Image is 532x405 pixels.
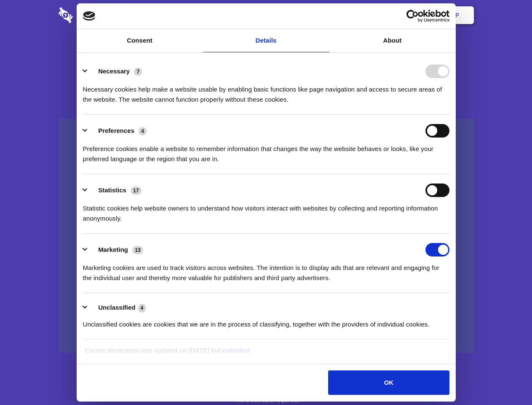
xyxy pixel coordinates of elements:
div: Cookie declaration last updated on [DATE] by [79,346,453,362]
h4: Auto-redaction of sensitive data, encrypted data sharing and self-destructing private chats. Shar... [59,77,474,105]
a: About [329,29,456,52]
button: Marketing (13) [83,243,149,256]
div: Necessary cookies help make a website usable by enabling basic functions like page navigation and... [83,78,449,105]
label: Necessary [98,67,130,75]
label: Marketing [98,246,128,253]
span: 4 [139,127,147,135]
span: 13 [132,246,143,254]
div: Preference cookies enable a website to remember information that changes the way the website beha... [83,138,449,164]
a: Wistia video thumbnail [59,119,474,353]
img: logo-wordmark-white-trans-d4663122ce5f474addd5e946df7df03e33cb6a1c49d2221995e7729f52c070b2.svg [59,7,131,23]
a: Login [382,2,419,28]
button: Necessary (7) [83,65,147,78]
a: Pricing [247,2,284,28]
img: logo [83,11,96,21]
button: Statistics (17) [83,184,147,197]
button: Preferences (4) [83,124,152,138]
span: 4 [138,304,146,312]
label: Statistics [98,186,126,194]
span: 7 [134,67,142,76]
a: Details [203,29,329,52]
iframe: Drift Widget Chat Controller [490,363,522,395]
div: Statistic cookies help website owners to understand how visitors interact with websites by collec... [83,197,449,224]
a: Usercentrics Cookiebot - opens in a new window [376,10,449,22]
div: Marketing cookies are used to track visitors across websites. The intention is to display ads tha... [83,256,449,283]
div: Unclassified cookies are cookies that we are in the process of classifying, together with the pro... [83,313,449,329]
span: 17 [131,186,142,195]
a: Consent [77,29,203,52]
label: Preferences [98,127,134,134]
h1: Eliminate Slack Data Loss. [59,38,474,68]
button: Unclassified (4) [83,302,151,313]
a: Cookiebot [218,347,250,354]
a: Contact [342,2,380,28]
button: OK [328,370,449,395]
